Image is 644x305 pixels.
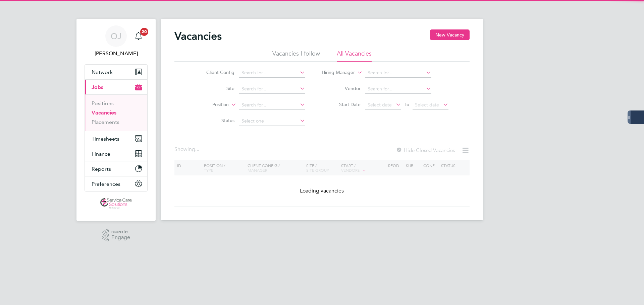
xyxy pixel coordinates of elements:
div: Showing [174,146,201,153]
span: 20 [140,28,148,36]
img: servicecare-logo-retina.png [100,198,132,209]
h2: Vacancies [174,29,222,43]
span: Finance [92,151,110,157]
span: Network [92,69,113,75]
input: Search for... [365,68,431,78]
li: Vacancies I follow [272,50,320,62]
input: Search for... [239,84,305,94]
button: Preferences [85,176,147,191]
span: Select date [368,102,392,108]
li: All Vacancies [337,50,372,62]
label: Vendor [322,85,361,91]
button: New Vacancy [430,29,470,40]
button: Jobs [85,80,147,94]
input: Select one [239,117,305,126]
span: Engage [111,235,130,240]
label: Client Config [196,69,234,75]
a: 20 [132,25,145,47]
span: Timesheets [92,136,119,142]
label: Hiring Manager [316,69,355,76]
label: Site [196,85,234,91]
label: Status [196,118,234,124]
button: Finance [85,146,147,161]
span: To [402,100,411,109]
input: Search for... [365,84,431,94]
span: Select date [415,102,439,108]
span: Preferences [92,181,120,187]
a: Placements [92,119,119,125]
a: Powered byEngage [102,229,130,242]
a: Go to home page [85,198,148,209]
a: Vacancies [92,109,116,116]
span: ... [195,146,199,153]
span: OJ [111,32,121,41]
input: Search for... [239,68,305,78]
label: Hide Closed Vacancies [396,147,455,153]
a: Positions [92,100,114,106]
span: Jobs [92,84,103,90]
div: Jobs [85,94,147,131]
button: Timesheets [85,131,147,146]
label: Position [190,101,229,108]
button: Network [85,65,147,79]
nav: Main navigation [76,19,156,221]
span: Oliver Jefferson [85,50,148,58]
button: Reports [85,161,147,176]
label: Start Date [322,101,361,107]
input: Search for... [239,100,305,110]
span: Powered by [111,229,130,235]
a: OJ[PERSON_NAME] [85,25,148,58]
span: Reports [92,166,111,172]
